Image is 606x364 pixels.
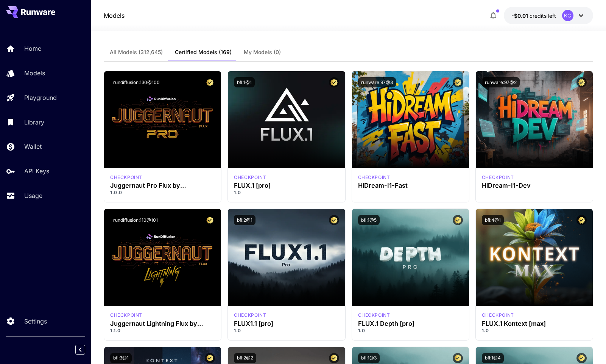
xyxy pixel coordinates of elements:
p: checkpoint [234,312,266,319]
button: runware:97@3 [358,77,396,87]
button: rundiffusion:130@100 [110,77,163,87]
p: checkpoint [358,174,390,181]
div: HiDream Fast [358,174,390,181]
p: 1.0 [358,327,463,334]
div: FLUX.1 D [110,174,142,181]
h3: FLUX1.1 [pro] [234,320,339,327]
button: bfl:1@4 [482,353,504,363]
a: Models [104,11,125,20]
button: runware:97@2 [482,77,520,87]
div: Collapse sidebar [81,343,91,356]
div: KC [562,10,573,21]
div: HiDream Dev [482,174,514,181]
button: Certified Model – Vetted for best performance and includes a commercial license. [205,353,215,363]
div: FLUX.1 Kontext [max] [482,312,514,319]
button: bfl:1@1 [234,77,255,87]
button: bfl:2@2 [234,353,256,363]
span: My Models (0) [244,49,281,56]
p: checkpoint [234,174,266,181]
p: checkpoint [110,312,142,319]
button: Certified Model – Vetted for best performance and includes a commercial license. [329,77,339,87]
p: Library [24,118,44,127]
p: Usage [24,191,42,200]
p: 1.0 [234,327,339,334]
button: bfl:4@1 [482,215,504,225]
h3: FLUX.1 Kontext [max] [482,320,587,327]
button: Collapse sidebar [75,345,85,355]
h3: HiDream-I1-Fast [358,182,463,189]
button: Certified Model – Vetted for best performance and includes a commercial license. [576,77,587,87]
div: fluxpro [234,312,266,319]
h3: Juggernaut Pro Flux by RunDiffusion [110,182,215,189]
p: Models [24,68,45,78]
button: Certified Model – Vetted for best performance and includes a commercial license. [205,77,215,87]
span: -$0.01 [511,12,530,19]
div: fluxpro [358,312,390,319]
span: All Models (312,645) [110,49,163,56]
p: 1.0 [234,189,339,196]
button: bfl:3@1 [110,353,132,363]
div: -$0.0114 [511,12,556,20]
p: Settings [24,317,47,326]
button: Certified Model – Vetted for best performance and includes a commercial license. [576,215,587,225]
p: checkpoint [482,312,514,319]
button: Certified Model – Vetted for best performance and includes a commercial license. [453,353,463,363]
h3: FLUX.1 [pro] [234,182,339,189]
p: Playground [24,93,57,102]
p: 1.0.0 [110,189,215,196]
span: Certified Models (169) [175,49,232,56]
button: Certified Model – Vetted for best performance and includes a commercial license. [329,215,339,225]
button: Certified Model – Vetted for best performance and includes a commercial license. [576,353,587,363]
button: bfl:1@3 [358,353,380,363]
nav: breadcrumb [104,11,125,20]
button: -$0.0114KC [504,7,593,24]
p: Wallet [24,142,42,151]
p: checkpoint [482,174,514,181]
button: Certified Model – Vetted for best performance and includes a commercial license. [205,215,215,225]
button: bfl:1@5 [358,215,380,225]
span: credits left [530,12,556,19]
button: Certified Model – Vetted for best performance and includes a commercial license. [453,215,463,225]
div: fluxpro [234,174,266,181]
p: 1.0 [482,327,587,334]
p: checkpoint [358,312,390,319]
button: rundiffusion:110@101 [110,215,161,225]
h3: HiDream-I1-Dev [482,182,587,189]
button: Certified Model – Vetted for best performance and includes a commercial license. [329,353,339,363]
p: Home [24,44,41,53]
p: API Keys [24,166,49,176]
div: FLUX.1 D [110,312,142,319]
button: bfl:2@1 [234,215,255,225]
p: checkpoint [110,174,142,181]
h3: Juggernaut Lightning Flux by RunDiffusion [110,320,215,327]
h3: FLUX.1 Depth [pro] [358,320,463,327]
p: 1.1.0 [110,327,215,334]
button: Certified Model – Vetted for best performance and includes a commercial license. [453,77,463,87]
